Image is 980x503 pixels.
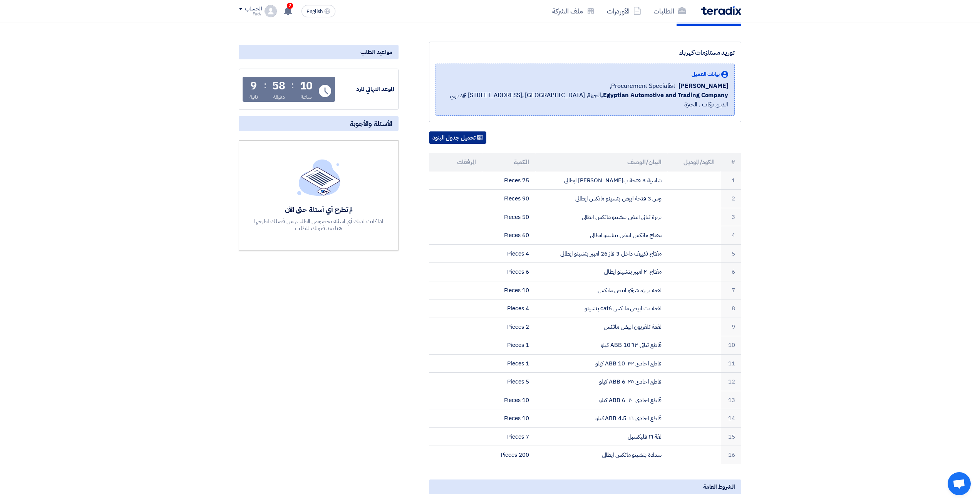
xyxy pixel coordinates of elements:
div: 9 [250,81,257,91]
span: الأسئلة والأجوبة [350,119,392,128]
td: 1 Pieces [482,354,535,373]
td: 75 Pieces [482,172,535,190]
td: 10 Pieces [482,409,535,428]
td: قاطع ثنائي ٦٣ ABB 10 كيلو [535,336,668,355]
div: لم تطرح أي أسئلة حتى الآن [253,205,384,214]
td: 10 Pieces [482,391,535,409]
div: الحساب [245,6,261,12]
a: الطلبات [647,2,692,20]
td: 1 Pieces [482,336,535,355]
td: لقمة تلفزيون ابيض ماتكس [535,318,668,336]
td: قاطع احادى ٢٠ ABB 6 كيلو [535,391,668,409]
td: 3 [721,208,741,226]
td: قاطع احادى ٣٢ ABB 10 كيلو [535,354,668,373]
td: 4 [721,226,741,245]
td: 4 Pieces [482,299,535,318]
span: الجيزة, [GEOGRAPHIC_DATA] ,[STREET_ADDRESS] محمد بهي الدين بركات , الجيزة [442,91,728,109]
td: 16 [721,446,741,464]
td: 200 Pieces [482,446,535,464]
td: 6 [721,263,741,281]
img: empty_state_list.svg [297,159,340,195]
td: 8 [721,299,741,318]
td: لقمة نت ابيض ماتكس cat6 بتشينو [535,299,668,318]
th: البيان/الوصف [535,153,668,172]
div: ثانية [250,93,258,101]
td: قاطع احادى ٢٥ ABB 6 كيلو [535,373,668,391]
div: ساعة [301,93,312,101]
td: لقمة بريزة شوكو ابيض ماتكس [535,281,668,299]
td: بريزة ثنائى ابيض بتشينو ماتكس ايطالي [535,208,668,226]
img: Teradix logo [701,6,741,15]
td: 6 Pieces [482,263,535,281]
div: Open chat [948,472,971,495]
td: 7 Pieces [482,427,535,446]
span: بيانات العميل [692,70,720,78]
td: 11 [721,354,741,373]
td: 2 [721,190,741,208]
div: : [291,78,294,92]
td: 13 [721,391,741,409]
div: اذا كانت لديك أي اسئلة بخصوص الطلب, من فضلك اطرحها هنا بعد قبولك للطلب [253,218,384,232]
td: 14 [721,409,741,428]
td: 90 Pieces [482,190,535,208]
td: قاطع احادى ١٦ ABB 4.5 كيلو [535,409,668,428]
td: 4 Pieces [482,244,535,263]
span: English [307,9,323,14]
th: الكمية [482,153,535,172]
td: 5 Pieces [482,373,535,391]
td: شاسية 3 فتحة ب[PERSON_NAME] ايطالى [535,172,668,190]
div: Fady [239,12,261,16]
td: 2 Pieces [482,318,535,336]
td: مفتاح ٢٠ امبير بتشينو ايطالى [535,263,668,281]
button: English [302,5,335,17]
span: الشروط العامة [703,483,735,491]
td: 5 [721,244,741,263]
td: سدادة بتشينو ماتكس ايطالى [535,446,668,464]
b: Egyptian Automotive and Trading Company, [601,91,728,100]
td: 10 Pieces [482,281,535,299]
span: [PERSON_NAME] [678,81,728,91]
td: مفتاح ماتكس ابيض بتشينو ايطالى [535,226,668,245]
div: دقيقة [273,93,285,101]
td: 60 Pieces [482,226,535,245]
div: 10 [300,81,313,91]
span: 7 [287,3,293,9]
button: تحميل جدول البنود [429,131,486,144]
a: الأوردرات [601,2,647,20]
td: 50 Pieces [482,208,535,226]
span: Procurement Specialist, [610,81,676,91]
img: profile_test.png [265,5,277,17]
a: ملف الشركة [546,2,601,20]
td: 10 [721,336,741,355]
td: 12 [721,373,741,391]
th: # [721,153,741,172]
th: الكود/الموديل [668,153,721,172]
td: مفتاح تكييف داخل 3 فاز 26 امبير بتشينو ايطالى [535,244,668,263]
td: 15 [721,427,741,446]
div: توريد مستلزمات كهرباء [436,48,735,57]
td: لفة ١٦ فليكسبل [535,427,668,446]
td: 7 [721,281,741,299]
td: وش 3 فتحة ابيض بتشينو ماتكس ايطالى [535,190,668,208]
div: 58 [272,81,285,91]
div: الموعد النهائي للرد [337,85,394,94]
th: المرفقات [429,153,482,172]
td: 9 [721,318,741,336]
div: : [264,78,266,92]
div: مواعيد الطلب [239,45,399,59]
td: 1 [721,172,741,190]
